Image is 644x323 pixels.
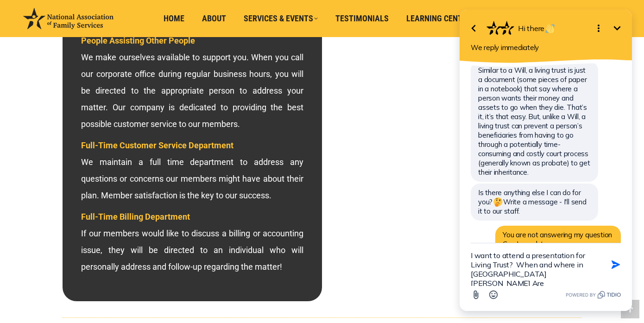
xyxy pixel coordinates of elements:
[244,13,318,24] span: Services & Events
[81,212,303,272] span: If our members would like to discuss a billing or accounting issue, they will be directed to an i...
[118,289,173,300] a: Powered by Tidio.
[406,13,471,24] span: Learning Center
[202,13,226,24] span: About
[157,10,191,27] a: Home
[329,10,395,27] a: Testimonials
[81,212,190,222] span: Full-Time Billing Department
[164,13,184,24] span: Home
[81,36,195,45] span: People Assisting Other People
[335,13,389,24] span: Testimonials
[400,10,478,27] a: Learning Center
[37,286,55,304] button: Open Emoji picker
[327,19,577,297] iframe: 2300 East Katella Ave Suite 450 Anaheim Ca 92806
[23,8,114,29] img: National Association of Family Services
[196,10,233,27] a: About
[81,140,303,200] span: We maintain a full time department to address any questions or concerns our members might have ab...
[23,243,150,286] textarea: New message
[81,140,234,150] span: Full-Time Customer Service Department
[19,286,37,304] button: Attach file button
